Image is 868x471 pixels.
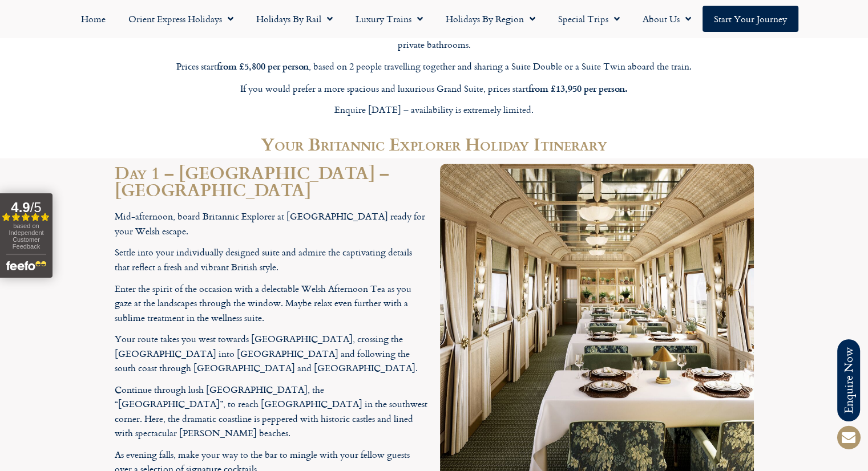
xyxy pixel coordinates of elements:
a: Start your Journey [703,6,798,32]
p: If you would prefer a more spacious and luxurious Grand Suite, prices start [115,81,754,96]
nav: Menu [6,6,862,32]
a: Special Trips [547,6,631,32]
p: Settle into your individually designed suite and admire the captivating details that reflect a fr... [115,245,429,274]
p: This brand new luxury train consists of 8 carriages, including 2 dining cars, 1 observation car a... [115,23,754,52]
strong: from £5,800 per person [217,59,309,72]
h2: Your Britannic Explorer Holiday Itinerary [115,135,754,152]
a: Orient Express Holidays [117,6,245,32]
strong: from £13,950 per person. [528,82,628,95]
p: Prices start , based on 2 people travelling together and sharing a Suite Double or a Suite Twin a... [115,59,754,74]
a: Luxury Trains [344,6,434,32]
p: Enter the spirit of the occasion with a delectable Welsh Afternoon Tea as you gaze at the landsca... [115,281,429,325]
p: Mid-afternoon, board Britannic Explorer at [GEOGRAPHIC_DATA] ready for your Welsh escape. [115,209,429,238]
p: Continue through lush [GEOGRAPHIC_DATA], the “[GEOGRAPHIC_DATA]”, to reach [GEOGRAPHIC_DATA] in t... [115,382,429,440]
a: Holidays by Region [434,6,547,32]
a: About Us [631,6,703,32]
a: Holidays by Rail [245,6,344,32]
p: Enquire [DATE] – availability is extremely limited. [115,103,754,117]
a: Home [70,6,117,32]
h2: Day 1 – [GEOGRAPHIC_DATA] – [GEOGRAPHIC_DATA] [115,164,429,198]
p: Your route takes you west towards [GEOGRAPHIC_DATA], crossing the [GEOGRAPHIC_DATA] into [GEOGRAP... [115,331,429,375]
